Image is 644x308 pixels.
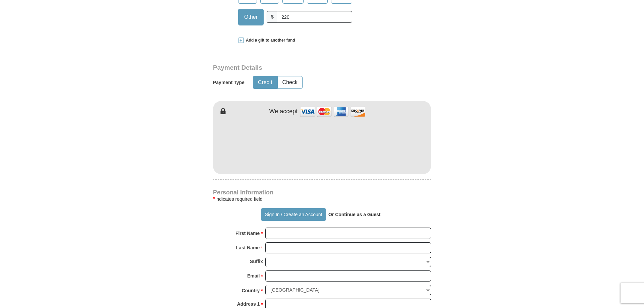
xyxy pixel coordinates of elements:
h4: Personal Information [213,190,431,195]
strong: Country [242,286,260,295]
h5: Payment Type [213,80,245,85]
span: $ [267,11,278,23]
strong: Email [247,271,260,281]
strong: Or Continue as a Guest [328,212,381,217]
strong: Suffix [250,257,263,266]
img: credit cards accepted [299,104,366,119]
div: Indicates required field [213,195,431,203]
button: Sign In / Create an Account [261,208,326,221]
span: Add a gift to another fund [244,38,295,43]
input: Other Amount [278,11,352,23]
strong: Last Name [236,243,260,252]
button: Check [278,76,302,89]
h4: We accept [269,108,298,115]
span: Other [241,12,261,22]
h3: Payment Details [213,64,384,72]
button: Credit [253,76,277,89]
strong: First Name [235,229,260,238]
